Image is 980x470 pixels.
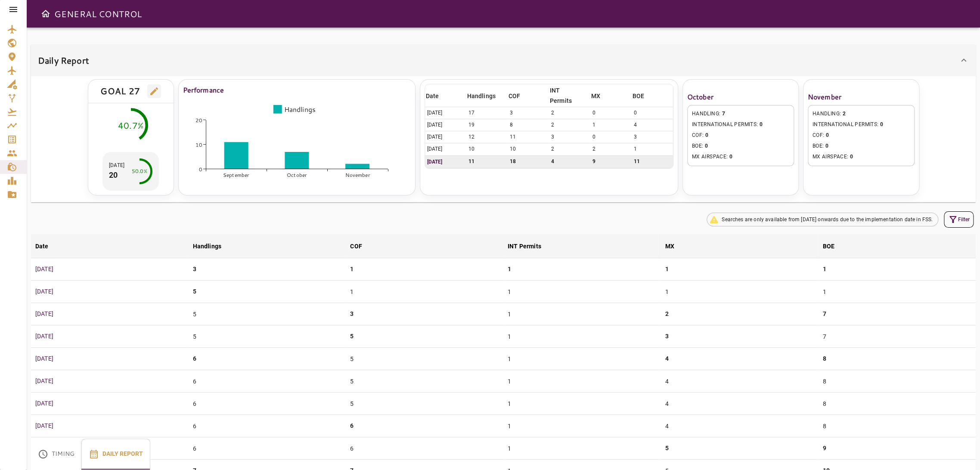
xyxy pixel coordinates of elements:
button: Filter [944,211,974,228]
td: 1 [632,143,673,155]
td: 11 [508,131,549,143]
div: basic tabs example [31,439,150,470]
p: [DATE] [109,161,124,169]
p: [DATE] [35,399,184,408]
p: 4 [665,354,669,363]
h6: Performance [183,84,411,96]
p: [DATE] [427,158,464,166]
span: 0 [705,143,708,149]
span: MX AIRSPACE : [813,153,910,161]
td: 11 [632,155,673,168]
p: 3 [350,309,354,318]
td: 2 [590,143,632,155]
td: 0 [632,107,673,119]
span: 0 [880,121,883,127]
p: 3 [193,265,196,274]
td: 4 [661,370,819,393]
td: 1 [661,281,819,303]
h6: November [808,91,915,103]
div: INT Permits [550,85,578,106]
p: 5 [193,287,196,296]
span: COF [509,91,531,101]
td: [DATE] [425,107,466,119]
span: HANDLING : [692,110,789,118]
p: 3 [665,332,669,341]
td: 5 [189,325,346,348]
span: COF : [692,131,789,140]
span: 0 [826,132,829,138]
span: INT Permits [508,241,552,251]
h6: GENERAL CONTROL [54,7,142,21]
tspan: November [345,172,370,179]
tspan: 0 [198,165,202,173]
p: [DATE] [35,287,184,296]
td: 6 [189,370,346,393]
span: Handlings [467,91,506,101]
td: 1 [503,325,661,348]
td: 0 [590,131,632,143]
tspan: September [223,172,249,179]
tspan: Handlings [284,105,315,114]
td: 6 [189,415,346,437]
p: [DATE] [35,265,184,274]
p: [DATE] [35,377,184,386]
span: 0 [825,143,828,149]
p: 1 [350,265,354,274]
span: HANDLING : [813,110,910,118]
span: 0 [760,121,763,127]
p: 20 [109,169,124,181]
p: [DATE] [35,309,184,318]
div: BOE [633,91,644,101]
span: BOE : [692,142,789,151]
td: [DATE] [425,119,466,131]
td: 1 [503,437,661,460]
span: Searches are only available from [DATE] onwards due to the implementation date in FSS. [716,216,938,223]
button: Open drawer [37,5,54,22]
td: 18 [508,155,549,168]
span: 7 [722,111,725,117]
td: 0 [590,107,632,119]
div: Handlings [193,241,221,251]
td: 1 [346,281,503,303]
td: 3 [632,131,673,143]
td: 5 [189,303,346,325]
p: 1 [822,265,826,274]
p: 9 [822,444,826,453]
p: 1 [508,265,511,274]
p: 6 [350,421,354,430]
p: 5 [665,444,669,453]
td: 1 [590,119,632,131]
td: 8 [818,370,976,393]
td: 5 [346,393,503,415]
tspan: 20 [195,116,202,124]
td: [DATE] [425,143,466,155]
span: 2 [843,111,846,117]
td: 11 [466,155,507,168]
p: 1 [665,265,669,274]
span: 0 [850,154,853,160]
span: INTERNATIONAL PERMITS : [692,121,789,129]
td: 8 [508,119,549,131]
span: BOE [633,91,655,101]
div: Date [35,241,49,251]
td: 7 [818,325,976,348]
td: 6 [189,437,346,460]
td: 5 [346,370,503,393]
span: 0 [705,132,708,138]
td: 4 [661,393,819,415]
td: 6 [346,437,503,460]
div: COF [509,91,520,101]
td: 3 [549,131,590,143]
div: Handlings [467,91,495,101]
td: 9 [590,155,632,168]
td: 4 [661,415,819,437]
td: 12 [466,131,507,143]
span: Date [35,241,60,251]
td: 1 [818,281,976,303]
p: 2 [665,309,669,318]
span: INTERNATIONAL PERMITS : [813,121,910,129]
div: Daily Report [31,76,976,202]
span: MX AIRSPACE : [692,153,789,161]
td: 10 [466,143,507,155]
div: GOAL 27 [100,84,140,98]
